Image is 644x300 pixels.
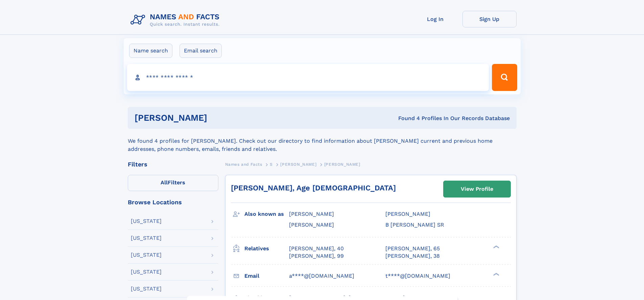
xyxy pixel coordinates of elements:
span: S [270,162,273,167]
a: [PERSON_NAME], 38 [385,252,440,260]
div: [US_STATE] [131,252,162,258]
a: View Profile [444,181,510,197]
a: Names and Facts [225,160,262,168]
div: [US_STATE] [131,218,162,224]
span: All [161,179,168,186]
input: search input [127,64,489,91]
label: Name search [129,44,172,58]
h3: Also known as [244,208,289,220]
div: Found 4 Profiles In Our Records Database [303,115,510,122]
div: ❯ [492,245,500,249]
h3: Email [244,270,289,282]
a: [PERSON_NAME], 65 [385,245,440,252]
a: [PERSON_NAME], 99 [289,252,344,260]
img: Logo Names and Facts [128,11,225,29]
a: S [270,160,273,168]
a: [PERSON_NAME], Age [DEMOGRAPHIC_DATA] [231,184,396,192]
span: B [PERSON_NAME] SR [385,222,444,228]
div: View Profile [461,181,493,197]
h3: Relatives [244,243,289,254]
label: Filters [128,175,218,191]
span: [PERSON_NAME] [280,162,316,167]
div: [US_STATE] [131,286,162,292]
div: ❯ [492,272,500,276]
a: [PERSON_NAME] [280,160,316,168]
button: Search Button [492,64,517,91]
a: [PERSON_NAME], 40 [289,245,344,252]
div: Browse Locations [128,199,218,205]
a: Sign Up [462,11,517,27]
span: [PERSON_NAME] [385,211,430,217]
span: [PERSON_NAME] [324,162,360,167]
label: Email search [180,44,222,58]
span: [PERSON_NAME] [289,211,334,217]
a: Log In [408,11,462,27]
div: [US_STATE] [131,269,162,275]
span: [PERSON_NAME] [289,222,334,228]
div: Filters [128,161,218,167]
div: We found 4 profiles for [PERSON_NAME]. Check out our directory to find information about [PERSON_... [128,129,517,153]
h1: [PERSON_NAME] [135,114,303,122]
div: [US_STATE] [131,235,162,241]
